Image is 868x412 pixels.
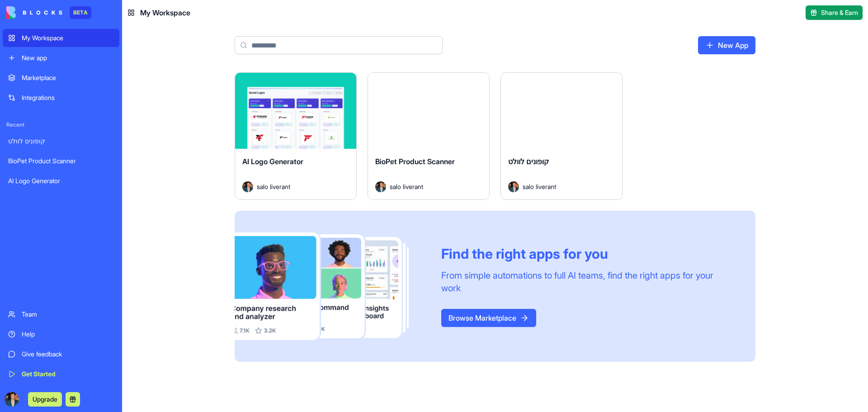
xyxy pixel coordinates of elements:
div: Integrations [22,93,114,102]
img: Avatar [508,181,519,192]
div: Find the right apps for you [441,246,734,262]
a: Team [3,305,119,323]
div: Help [22,330,114,339]
a: BETA [6,6,91,19]
div: Give feedback [22,350,114,359]
span: Share & Earn [821,8,858,17]
a: Browse Marketplace [441,309,536,327]
div: New app [22,53,114,62]
button: Upgrade [28,392,62,407]
span: salo liverant [523,182,556,191]
button: Share & Earn [806,5,863,20]
div: קופונים לוולט [8,137,114,146]
span: קופונים לוולט [508,157,549,166]
a: Give feedback [3,345,119,363]
div: BioPet Product Scanner [8,156,114,166]
div: My Workspace [22,33,114,43]
span: salo liverant [257,182,290,191]
div: BETA [70,6,91,19]
a: AI Logo GeneratorAvatarsalo liverant [235,72,357,200]
a: Upgrade [28,394,62,403]
a: Marketplace [3,69,119,87]
div: AI Logo Generator [8,176,114,185]
img: Avatar [375,181,386,192]
a: קופונים לוולט [3,132,119,150]
img: Avatar [242,181,253,192]
span: AI Logo Generator [242,157,303,166]
a: New App [698,36,755,54]
div: Marketplace [22,73,114,82]
a: קופונים לוולטAvatarsalo liverant [500,72,623,200]
span: My Workspace [140,7,190,18]
div: Get Started [22,369,114,379]
span: BioPet Product Scanner [375,157,455,166]
a: BioPet Product Scanner [3,152,119,170]
a: My Workspace [3,29,119,47]
a: AI Logo Generator [3,172,119,190]
img: logo [6,6,62,19]
span: salo liverant [390,182,423,191]
div: From simple automations to full AI teams, find the right apps for your work [441,269,734,294]
img: ACg8ocKImB3NmhjzizlkhQX-yPY2fZynwA8pJER7EWVqjn6AvKs_a422YA=s96-c [5,392,19,407]
a: New app [3,49,119,67]
div: Team [22,310,114,319]
a: BioPet Product ScannerAvatarsalo liverant [368,72,490,200]
img: Frame_181_egmpey.png [235,232,427,341]
a: Get Started [3,365,119,383]
span: Recent [3,121,119,128]
a: Integrations [3,89,119,107]
a: Help [3,325,119,343]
